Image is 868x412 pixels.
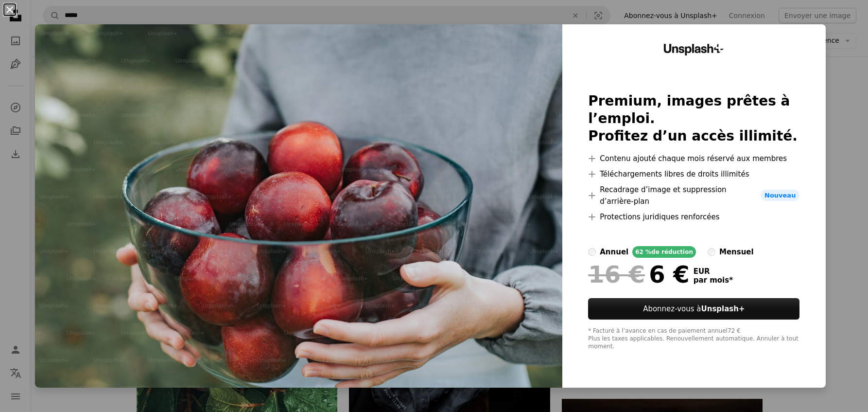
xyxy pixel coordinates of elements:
[719,246,754,258] div: mensuel
[694,276,733,285] span: par mois *
[588,184,799,207] li: Recadrage d’image et suppression d’arrière-plan
[588,262,689,287] div: 6 €
[761,190,799,201] span: Nouveau
[600,246,628,258] div: annuel
[588,168,799,180] li: Téléchargements libres de droits illimités
[588,153,799,164] li: Contenu ajouté chaque mois réservé aux membres
[708,248,715,256] input: mensuel
[701,305,745,313] strong: Unsplash+
[694,267,733,276] span: EUR
[588,248,596,256] input: annuel62 %de réduction
[588,262,645,287] span: 16 €
[588,92,799,145] h2: Premium, images prêtes à l’emploi. Profitez d’un accès illimité.
[632,246,696,258] div: 62 % de réduction
[588,211,799,223] li: Protections juridiques renforcées
[588,298,799,320] button: Abonnez-vous àUnsplash+
[588,327,799,351] div: * Facturé à l’avance en cas de paiement annuel 72 € Plus les taxes applicables. Renouvellement au...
